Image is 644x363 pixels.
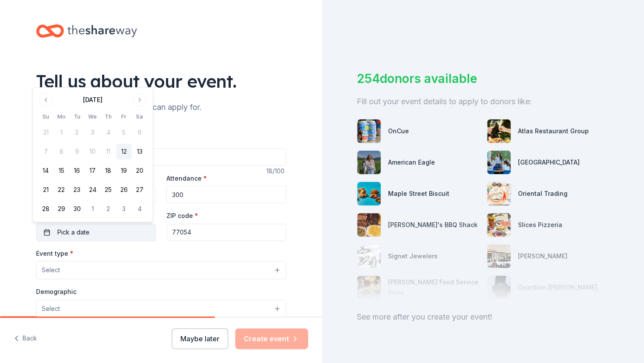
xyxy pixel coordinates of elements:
[357,151,381,174] img: photo for American Eagle
[487,151,511,174] img: photo for Children’s Museum Houston
[36,287,76,296] label: Demographic
[357,119,381,143] img: photo for OnCue
[132,182,147,198] button: 27
[487,119,511,143] img: photo for Atlas Restaurant Group
[166,186,286,203] input: 20
[518,188,568,199] div: Oriental Trading
[132,163,147,178] button: 20
[38,201,53,217] button: 28
[357,310,609,324] div: See more after you create your event!
[100,201,116,217] button: 2
[132,144,147,159] button: 13
[388,188,449,199] div: Maple Street Biscuit
[116,144,132,159] button: 12
[166,211,198,220] label: ZIP code
[116,201,132,217] button: 3
[388,157,435,168] div: American Eagle
[518,126,589,136] div: Atlas Restaurant Group
[14,330,37,348] button: Back
[172,328,228,349] button: Maybe later
[57,227,90,238] span: Pick a date
[85,163,100,178] button: 17
[69,112,85,121] th: Tuesday
[266,166,286,176] div: 18 /100
[85,182,100,198] button: 24
[40,94,52,106] button: Go to previous month
[36,300,286,318] button: Select
[36,261,286,279] button: Select
[357,69,609,88] div: 254 donors available
[38,112,53,121] th: Sunday
[85,112,100,121] th: Wednesday
[116,163,132,178] button: 19
[100,163,116,178] button: 18
[69,182,85,198] button: 23
[166,224,286,241] input: 12345 (U.S. only)
[132,201,147,217] button: 4
[36,249,73,258] label: Event type
[36,148,286,166] input: Spring Fundraiser
[116,182,132,198] button: 26
[357,95,609,109] div: Fill out your event details to apply to donors like:
[53,163,69,178] button: 15
[518,157,580,168] div: [GEOGRAPHIC_DATA]
[166,174,207,183] label: Attendance
[38,163,53,178] button: 14
[53,112,69,121] th: Monday
[53,182,69,198] button: 22
[388,126,409,136] div: OnCue
[36,224,156,241] button: Pick a date
[487,182,511,205] img: photo for Oriental Trading
[53,201,69,217] button: 29
[36,69,286,93] div: Tell us about your event.
[69,201,85,217] button: 30
[42,265,60,275] span: Select
[38,182,53,198] button: 21
[85,201,100,217] button: 1
[36,100,286,114] div: We'll find in-kind donations you can apply for.
[83,95,103,105] div: [DATE]
[132,112,147,121] th: Saturday
[69,163,85,178] button: 16
[100,112,116,121] th: Thursday
[133,94,146,106] button: Go to next month
[100,182,116,198] button: 25
[42,304,60,314] span: Select
[357,182,381,205] img: photo for Maple Street Biscuit
[116,112,132,121] th: Friday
